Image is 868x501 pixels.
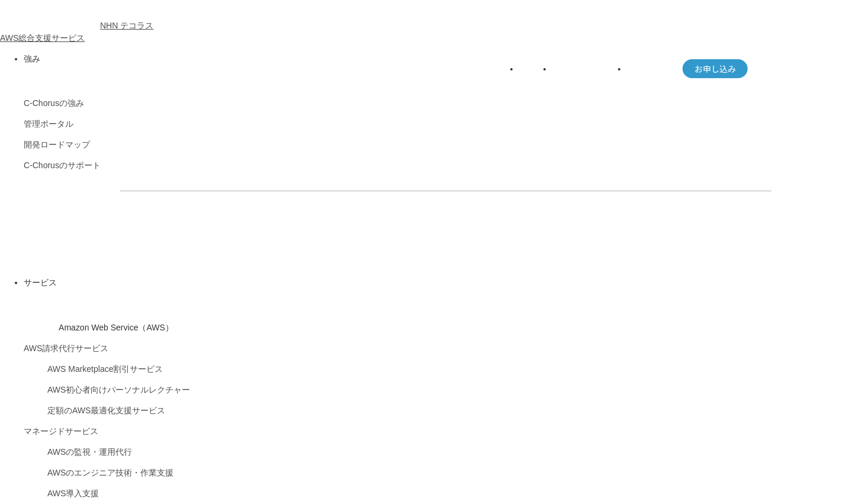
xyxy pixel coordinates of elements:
[552,64,610,73] a: アカウント構成
[24,140,90,149] a: 開発ロードマップ
[59,323,173,332] span: Amazon Web Service（AWS）
[47,385,190,394] a: AWS初心者向けパーソナルレクチャー
[452,210,641,239] a: まずは相談する
[24,160,101,170] a: C-Chorusのサポート
[47,406,165,415] a: 定額のAWS最適化支援サービス
[47,364,163,374] a: AWS Marketplace割引サービス
[683,59,748,78] a: お申し込み
[519,64,536,73] a: 特長
[683,63,748,75] span: お申し込み
[24,277,868,289] p: サービス
[627,64,665,73] a: Chorus-RI
[24,343,108,353] a: AWS請求代行サービス
[24,119,73,129] a: 管理ポータル
[24,297,57,330] img: Amazon Web Service（AWS）
[24,98,84,108] a: C-Chorusの強み
[47,468,173,477] a: AWSのエンジニア技術・作業支援
[24,426,98,436] a: マネージドサービス
[24,53,868,65] p: 強み
[250,210,440,239] a: 資料を請求する
[47,489,99,498] a: AWS導入支援
[47,447,132,457] a: AWSの監視・運用代行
